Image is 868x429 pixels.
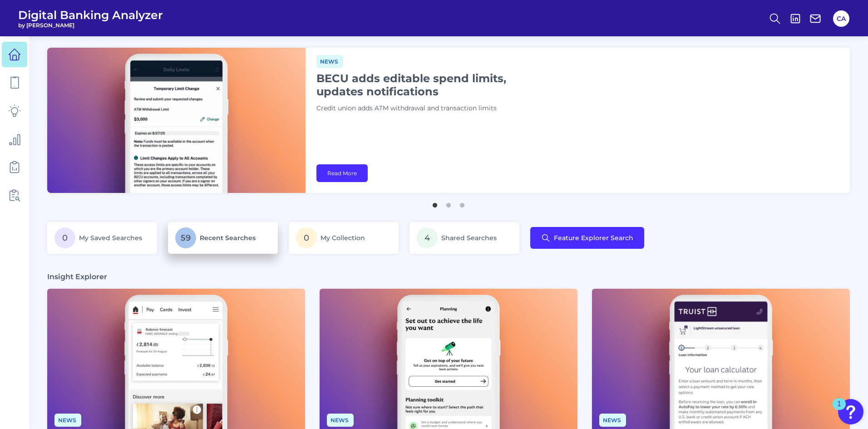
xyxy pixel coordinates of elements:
span: 0 [54,227,75,248]
button: CA [833,10,849,27]
span: News [54,414,81,427]
button: Open Resource Center, 1 new notification [838,399,863,424]
h1: BECU adds editable spend limits, updates notifications [316,72,543,98]
h3: Insight Explorer [47,272,107,281]
span: 4 [417,227,438,248]
span: News [316,55,343,68]
a: News [599,415,626,424]
button: 1 [430,198,439,207]
span: 0 [296,227,317,248]
button: Feature Explorer Search [530,227,644,249]
span: Feature Explorer Search [554,234,633,242]
a: News [54,415,81,424]
img: bannerImg [47,48,306,193]
a: 0My Collection [289,222,399,254]
span: Shared Searches [441,234,497,242]
span: My Saved Searches [79,234,142,242]
span: 59 [175,227,196,248]
div: 1 [837,404,841,416]
a: News [316,57,343,65]
p: Credit union adds ATM withdrawal and transaction limits [316,104,543,113]
a: 59Recent Searches [168,222,278,254]
a: 4Shared Searches [409,222,519,254]
a: 0My Saved Searches [47,222,157,254]
a: News [327,415,354,424]
a: Read More [316,164,368,182]
span: by [PERSON_NAME] [18,22,163,29]
span: Recent Searches [200,234,256,242]
span: Digital Banking Analyzer [18,8,163,22]
button: 3 [458,198,467,207]
button: 2 [444,198,453,207]
span: News [327,414,354,427]
span: My Collection [321,234,365,242]
span: News [599,414,626,427]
